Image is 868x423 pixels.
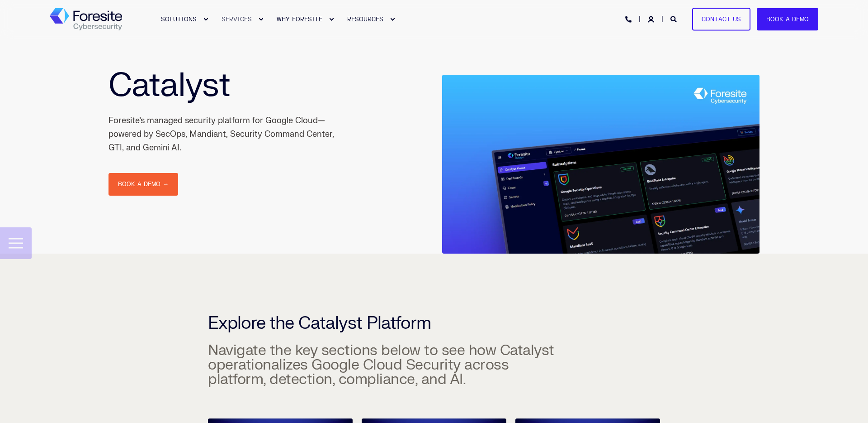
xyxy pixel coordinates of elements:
div: Expand SERVICES [258,17,264,22]
span: Catalyst [108,65,230,106]
a: Contact Us [692,8,750,31]
a: Back to Home [50,8,122,31]
div: Expand WHY FORESITE [329,17,334,22]
span: SOLUTIONS [161,15,197,23]
a: Open Search [670,15,679,23]
span: WHY FORESITE [277,15,322,23]
img: Foresite Catalyst [442,75,759,254]
div: Foresite’s managed security platform for Google Cloud—powered by SecOps, Mandiant, Security Comma... [108,114,335,155]
div: Expand SOLUTIONS [203,17,208,22]
h2: Explore the Catalyst Platform [208,251,511,332]
a: Book a Demo [757,8,818,31]
div: Expand RESOURCES [390,17,395,22]
span: Navigate the key sections below to see how Catalyst operationalizes Google Cloud Security across ... [208,341,554,389]
a: Login [648,15,656,23]
span: RESOURCES [347,15,383,23]
a: Book a Demo → [108,173,178,196]
img: Foresite logo, a hexagon shape of blues with a directional arrow to the right hand side, and the ... [50,8,122,31]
